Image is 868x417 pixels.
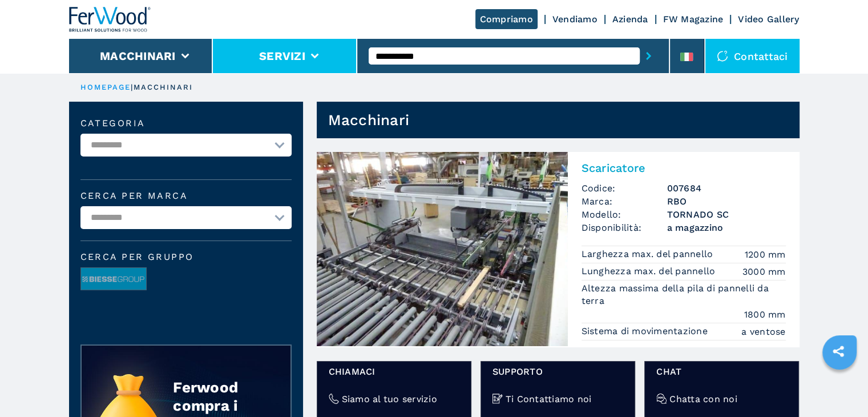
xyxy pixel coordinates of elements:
h2: Scaricatore [582,161,786,175]
h3: RBO [667,195,786,208]
button: Macchinari [100,49,176,63]
img: Siamo al tuo servizio [329,394,339,404]
a: Compriamo [475,9,538,29]
p: Lunghezza max. del pannello [582,265,718,278]
img: image [81,268,146,291]
span: Marca: [582,195,667,208]
a: Scaricatore RBO TORNADO SCScaricatoreCodice:007684Marca:RBOModello:TORNADO SCDisponibilità:a maga... [317,152,800,347]
button: Servizi [259,49,305,63]
span: Chiamaci [329,365,459,378]
div: Contattaci [705,39,800,73]
span: a magazzino [667,221,786,234]
h4: Chatta con noi [669,392,737,406]
span: chat [656,365,787,378]
p: Altezza massima della pila di pannelli da terra [582,282,786,308]
span: | [131,83,133,91]
h4: Ti Contattiamo noi [506,392,592,406]
a: Video Gallery [738,14,799,25]
p: Larghezza max. del pannello [582,248,716,260]
label: Categoria [80,119,292,128]
img: Ti Contattiamo noi [492,394,503,404]
span: Modello: [582,208,667,221]
h4: Siamo al tuo servizio [342,392,437,406]
a: FW Magazine [663,14,724,25]
em: a ventose [741,325,785,338]
em: 1200 mm [745,248,786,261]
button: submit-button [640,43,657,69]
p: Sistema di movimentazione [582,325,711,338]
label: Cerca per marca [80,191,292,201]
iframe: Chat [819,366,859,408]
img: Chatta con noi [656,394,667,404]
a: Azienda [612,14,648,25]
h3: 007684 [667,182,786,195]
img: Ferwood [69,7,151,32]
a: HOMEPAGE [80,83,131,91]
em: 3000 mm [742,265,786,278]
span: Supporto [492,365,623,378]
img: Scaricatore RBO TORNADO SC [317,152,568,346]
img: Contattaci [717,50,728,62]
a: Vendiamo [552,14,597,25]
h1: Macchinari [328,111,410,129]
span: Cerca per Gruppo [80,252,292,262]
h3: TORNADO SC [667,208,786,221]
span: Disponibilità: [582,221,667,234]
a: sharethis [824,337,853,366]
p: macchinari [134,82,193,93]
em: 1800 mm [744,308,786,321]
span: Codice: [582,182,667,195]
